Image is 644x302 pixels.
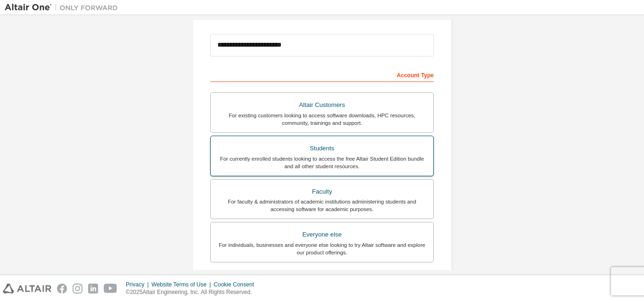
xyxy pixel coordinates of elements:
img: instagram.svg [73,284,83,294]
p: © 2025 Altair Engineering, Inc. All Rights Reserved. [126,288,260,296]
div: For existing customers looking to access software downloads, HPC resources, community, trainings ... [216,112,428,127]
div: Privacy [126,281,151,288]
div: Account Type [210,67,434,82]
div: For faculty & administrators of academic institutions administering students and accessing softwa... [216,198,428,213]
div: Website Terms of Use [151,281,214,288]
img: linkedin.svg [88,284,98,294]
img: Altair One [5,3,123,12]
div: Altair Customers [216,98,428,112]
div: Students [216,142,428,155]
img: altair_logo.svg [3,284,51,294]
img: facebook.svg [57,284,67,294]
div: Everyone else [216,228,428,241]
div: For individuals, businesses and everyone else looking to try Altair software and explore our prod... [216,241,428,256]
div: Faculty [216,185,428,198]
img: youtube.svg [104,284,117,294]
div: For currently enrolled students looking to access the free Altair Student Edition bundle and all ... [216,155,428,170]
div: Cookie Consent [214,281,259,288]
